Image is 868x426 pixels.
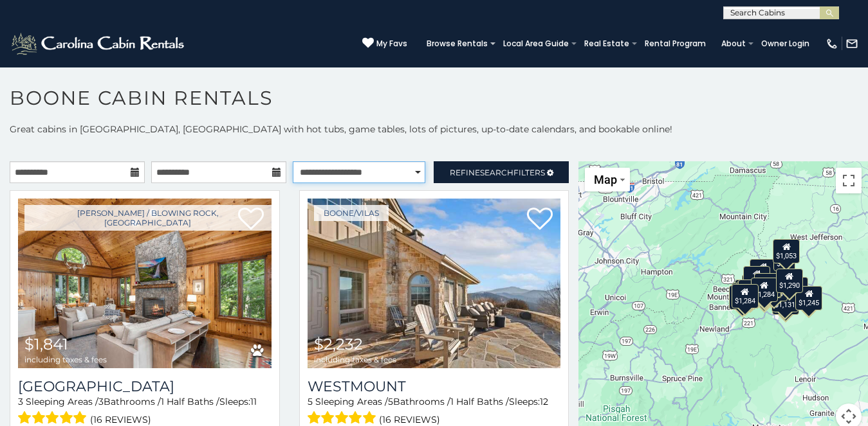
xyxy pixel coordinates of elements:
[24,335,68,353] span: $1,841
[773,239,800,263] div: $1,053
[730,285,757,309] div: $2,017
[388,396,393,407] span: 5
[362,37,407,50] a: My Favs
[732,283,759,308] div: $1,284
[24,355,107,364] span: including taxes & fees
[314,205,389,221] a: Boone/Vilas
[845,37,858,50] img: mail-regular-white.png
[98,396,104,407] span: 3
[594,173,617,186] span: Map
[250,396,257,407] span: 11
[308,199,561,368] a: Westmount $2,232 including taxes & fees
[497,35,575,53] a: Local Area Guide
[796,286,823,310] div: $1,245
[776,268,803,292] div: $1,290
[314,335,363,353] span: $2,232
[314,355,396,364] span: including taxes & fees
[638,35,712,53] a: Rental Program
[527,206,553,233] a: Add to favorites
[10,31,188,57] img: White-1-2.png
[18,378,272,395] a: [GEOGRAPHIC_DATA]
[480,168,513,177] span: Search
[750,258,777,283] div: $1,833
[434,161,569,183] a: RefineSearchFilters
[772,290,799,315] div: $2,220
[308,396,313,407] span: 5
[754,273,781,297] div: $1,261
[771,288,799,312] div: $1,131
[18,199,272,368] img: Chimney Island
[161,396,219,407] span: 1 Half Baths /
[540,396,548,407] span: 12
[376,38,407,49] span: My Favs
[450,168,545,177] span: Refine Filters
[743,265,770,290] div: $2,513
[420,35,494,53] a: Browse Rentals
[18,378,272,395] h3: Chimney Island
[308,378,561,395] a: Westmount
[755,35,816,53] a: Owner Login
[585,168,630,191] button: Change map style
[751,277,778,301] div: $1,284
[826,37,838,50] img: phone-regular-white.png
[578,35,636,53] a: Real Estate
[18,199,272,368] a: Chimney Island $1,841 including taxes & fees
[308,199,561,368] img: Westmount
[715,35,752,53] a: About
[450,396,509,407] span: 1 Half Baths /
[836,168,862,193] button: Toggle fullscreen view
[24,205,272,231] a: [PERSON_NAME] / Blowing Rock, [GEOGRAPHIC_DATA]
[18,396,23,407] span: 3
